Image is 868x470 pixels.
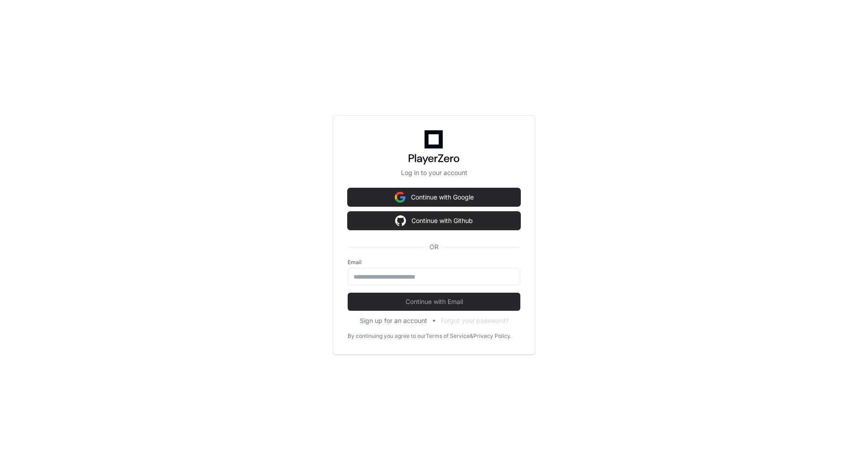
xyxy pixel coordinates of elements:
button: Sign up for an account [360,316,427,325]
a: Privacy Policy. [473,332,511,340]
a: Terms of Service [426,332,470,340]
span: Continue with Email [348,297,520,306]
div: By continuing you agree to our [348,332,426,340]
button: Continue with Google [348,188,520,206]
button: Continue with Email [348,293,520,311]
div: & [470,332,473,340]
button: Forgot your password? [441,316,509,325]
span: OR [426,242,442,252]
button: Continue with Github [348,212,520,230]
img: Sign in with google [395,212,406,230]
label: Email [348,259,520,266]
img: Sign in with google [395,188,406,206]
p: Log in to your account [348,168,520,177]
